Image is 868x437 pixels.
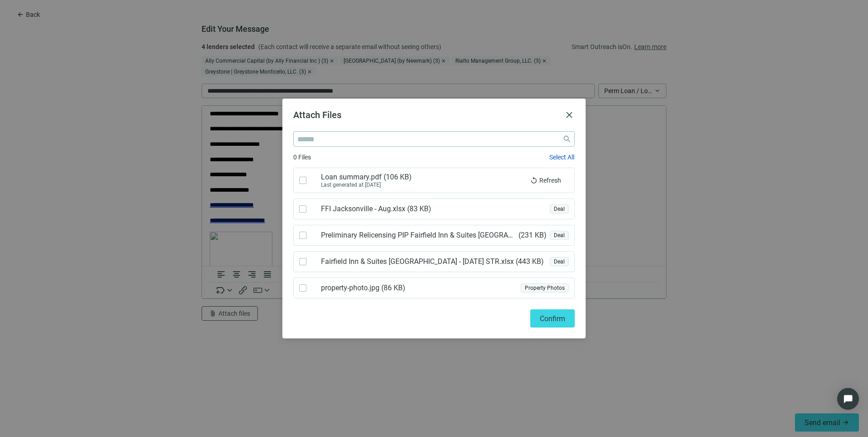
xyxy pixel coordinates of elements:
[321,182,411,188] div: Last generated at [DATE]
[382,173,411,182] span: ( 106 KB )
[564,109,575,120] button: close
[321,257,543,266] span: Fairfield Inn & Suites [GEOGRAPHIC_DATA] - [DATE] STR.xlsx
[514,257,543,266] span: ( 443 KB )
[321,204,435,214] span: FFI Jacksonville - Aug.xlsx
[321,231,546,240] span: Preliminary Relicensing PIP Fairfield Inn & Suites [GEOGRAPHIC_DATA][PERSON_NAME] (JAXCP).pdf
[539,177,561,184] span: Refresh
[521,283,569,293] div: Property Photos
[380,283,409,293] span: ( 86 KB )
[530,309,575,328] button: Confirm
[321,283,409,293] span: property-photo.jpg
[550,257,569,267] div: Deal
[293,152,311,162] span: 0 Files
[530,177,538,184] span: replay
[405,204,435,214] span: ( 83 KB )
[550,231,569,240] div: Deal
[550,204,569,214] div: Deal
[8,126,70,165] img: bb64c6bc-d051-46a1-ad99-5fc436f46fb3
[540,314,565,323] span: Confirm
[549,153,575,161] button: Select All
[837,388,859,410] div: Open Intercom Messenger
[549,154,574,161] span: Select All
[321,173,411,182] span: Loan summary.pdf
[293,109,341,120] span: Attach Files
[523,173,569,188] button: replayRefresh
[517,231,546,240] span: ( 231 KB )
